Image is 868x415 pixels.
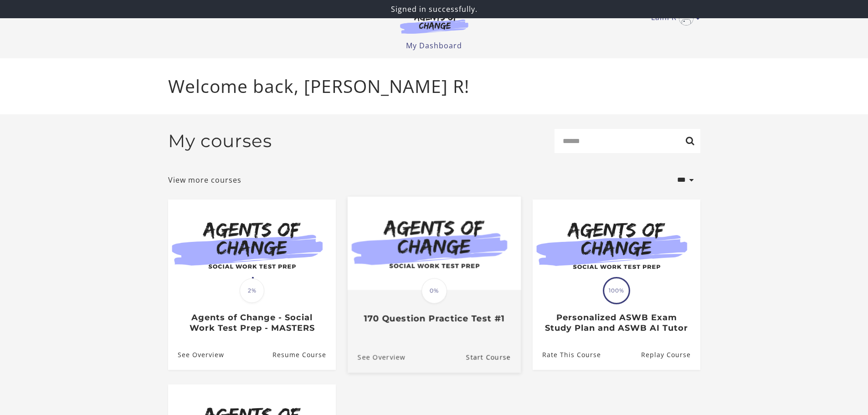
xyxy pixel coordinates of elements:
span: 2% [240,278,264,303]
a: Agents of Change - Social Work Test Prep - MASTERS: Resume Course [272,340,335,370]
img: Agents of Change Logo [390,13,478,34]
a: Personalized ASWB Exam Study Plan and ASWB AI Tutor: Rate This Course [533,340,601,370]
p: Welcome back, [PERSON_NAME] R! [168,73,700,100]
a: Agents of Change - Social Work Test Prep - MASTERS: See Overview [168,340,224,370]
a: Toggle menu [651,11,696,26]
a: View more courses [168,174,241,185]
a: Personalized ASWB Exam Study Plan and ASWB AI Tutor: Resume Course [641,340,700,370]
a: My Dashboard [406,41,462,51]
span: 100% [604,278,629,303]
h3: Agents of Change - Social Work Test Prep - MASTERS [178,313,326,333]
h3: Personalized ASWB Exam Study Plan and ASWB AI Tutor [542,313,690,333]
span: 0% [421,278,447,303]
h2: My courses [168,130,272,152]
p: Signed in successfully. [4,4,864,15]
a: 170 Question Practice Test #1: See Overview [347,342,405,373]
a: 170 Question Practice Test #1: Resume Course [466,342,520,373]
h3: 170 Question Practice Test #1 [357,313,510,324]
